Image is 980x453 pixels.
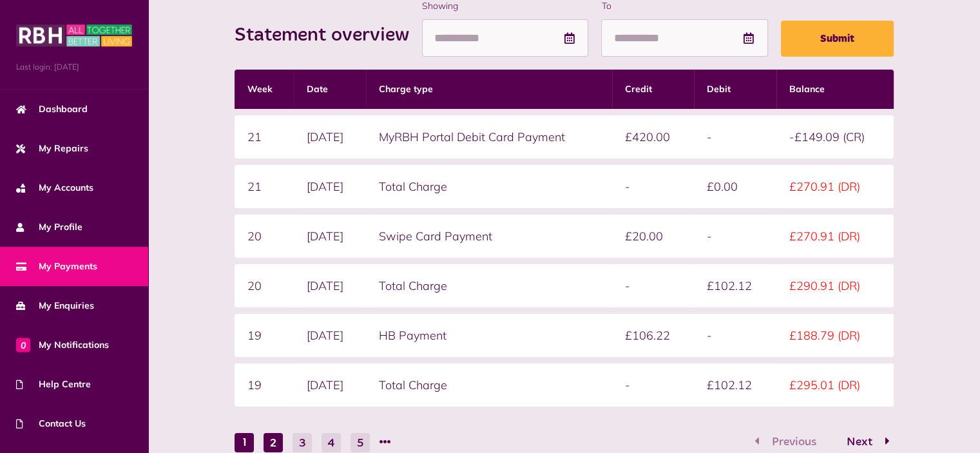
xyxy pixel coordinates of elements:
[366,363,611,407] td: Total Charge
[16,181,93,195] span: My Accounts
[294,165,366,208] td: [DATE]
[366,115,611,159] td: MyRBH Portal Debit Card Payment
[16,61,132,73] span: Last login: [DATE]
[776,264,894,307] td: £290.91 (DR)
[776,70,894,109] th: Balance
[322,433,341,452] button: Go to page 4
[776,363,894,407] td: £295.01 (DR)
[264,433,283,452] button: Go to page 2
[294,115,366,159] td: [DATE]
[837,436,882,448] span: Next
[366,264,611,307] td: Total Charge
[16,102,88,116] span: Dashboard
[366,165,611,208] td: Total Charge
[776,165,894,208] td: £270.91 (DR)
[293,433,312,452] button: Go to page 3
[694,363,776,407] td: £102.12
[612,314,695,357] td: £106.22
[294,215,366,258] td: [DATE]
[16,299,94,313] span: My Enquiries
[781,21,894,57] button: Submit
[694,70,776,109] th: Debit
[235,70,294,109] th: Week
[235,115,294,159] td: 21
[366,314,611,357] td: HB Payment
[694,115,776,159] td: -
[294,70,366,109] th: Date
[694,314,776,357] td: -
[16,338,109,352] span: My Notifications
[16,417,86,430] span: Contact Us
[612,70,695,109] th: Credit
[16,23,132,48] img: MyRBH
[694,165,776,208] td: £0.00
[16,338,30,352] span: 0
[235,165,294,208] td: 21
[235,215,294,258] td: 20
[776,314,894,357] td: £188.79 (DR)
[351,433,370,452] button: Go to page 5
[612,215,695,258] td: £20.00
[612,115,695,159] td: £420.00
[235,24,422,47] h2: Statement overview
[235,314,294,357] td: 19
[294,314,366,357] td: [DATE]
[235,264,294,307] td: 20
[612,363,695,407] td: -
[294,264,366,307] td: [DATE]
[16,378,91,391] span: Help Centre
[235,363,294,407] td: 19
[694,215,776,258] td: -
[366,70,611,109] th: Charge type
[16,260,97,273] span: My Payments
[776,115,894,159] td: -£149.09 (CR)
[776,215,894,258] td: £270.91 (DR)
[612,165,695,208] td: -
[694,264,776,307] td: £102.12
[16,142,88,155] span: My Repairs
[16,220,82,234] span: My Profile
[294,363,366,407] td: [DATE]
[833,433,894,452] button: Go to page 2
[366,215,611,258] td: Swipe Card Payment
[612,264,695,307] td: -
